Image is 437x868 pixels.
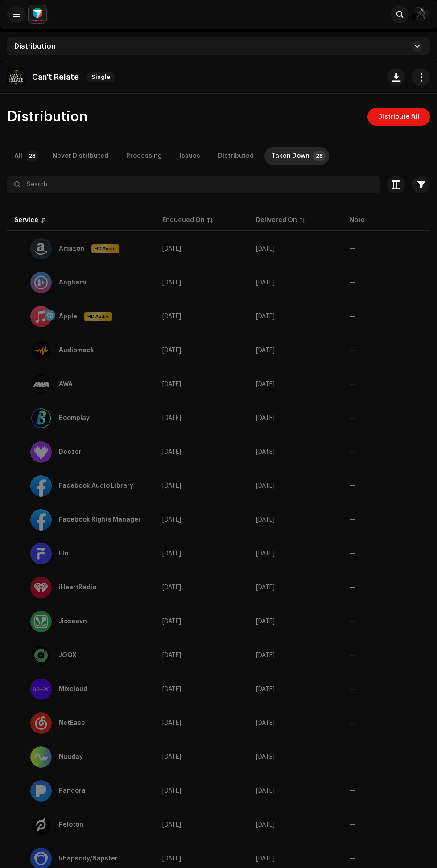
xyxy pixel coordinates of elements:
span: Sep 6, 2025 [256,280,275,286]
div: Apple [59,313,77,320]
div: Flo [59,551,68,557]
re-a-table-badge: — [350,313,355,320]
span: Sep 5, 2025 [162,483,181,489]
span: Sep 8, 2025 [256,313,275,320]
re-a-table-badge: — [350,788,355,794]
div: Jiosaavn [59,618,87,625]
span: Sep 5, 2025 [162,618,181,625]
span: Sep 6, 2025 [256,652,275,658]
input: Search [7,176,380,193]
span: Sep 5, 2025 [256,788,275,794]
re-a-table-badge: — [350,483,355,489]
p-badge: 28 [26,151,38,161]
span: Sep 5, 2025 [256,449,275,455]
div: Audiomack [59,347,94,354]
span: Sep 5, 2025 [162,856,181,862]
re-a-table-badge: — [350,347,355,354]
div: Peloton [59,822,83,828]
div: Distributed [218,147,254,165]
re-a-table-badge: — [350,246,355,252]
span: Sep 6, 2025 [256,381,275,387]
span: Sep 5, 2025 [162,517,181,523]
span: Sep 5, 2025 [162,720,181,726]
div: Rhapsody/Napster [59,856,118,862]
div: AWA [59,381,73,387]
div: Facebook Rights Manager [59,517,141,523]
span: Sep 5, 2025 [162,754,181,760]
div: JOOX [59,652,77,658]
span: Sep 5, 2025 [162,415,181,421]
span: Sep 6, 2025 [256,483,275,489]
div: Boomplay [59,415,90,421]
div: Delivered On [256,216,297,225]
re-a-table-badge: — [350,618,355,625]
img: 74d4eda9-27af-4db6-8db4-de24943ea3fd [7,68,25,86]
div: Facebook Audio Library [59,483,133,489]
re-a-table-badge: — [350,381,355,387]
span: Sep 6, 2025 [256,551,275,557]
span: Sep 5, 2025 [162,551,181,557]
span: Distribute All [378,108,419,126]
div: Issues [180,147,200,165]
span: Sep 5, 2025 [162,280,181,286]
re-a-table-badge: — [350,449,355,455]
span: Sep 5, 2025 [162,652,181,658]
re-a-table-badge: — [350,652,355,658]
div: NetEase [59,720,85,726]
span: Sep 5, 2025 [162,822,181,828]
button: Distribute All [367,108,430,126]
span: Sep 5, 2025 [162,584,181,591]
span: Sep 6, 2025 [256,686,275,692]
div: All [14,147,22,165]
span: Sep 5, 2025 [162,347,181,354]
span: Sep 6, 2025 [256,720,275,726]
re-a-table-badge: — [350,822,355,828]
span: Sep 5, 2025 [162,686,181,692]
div: Taken Down [272,147,309,165]
p: Can't Relate [32,73,79,82]
re-a-table-badge: — [350,720,355,726]
re-a-table-badge: — [350,280,355,286]
span: Single [86,72,115,82]
div: Processing [126,147,162,165]
span: Sep 5, 2025 [256,584,275,591]
div: Amazon [59,246,84,252]
span: Sep 5, 2025 [162,381,181,387]
span: Distribution [7,110,87,124]
re-a-table-badge: — [350,517,355,523]
span: Sep 5, 2025 [256,246,275,252]
span: Sep 5, 2025 [256,754,275,760]
img: 9673330d-687a-4d83-9b8b-16fcb02f7197 [412,5,430,23]
re-a-table-badge: — [350,754,355,760]
div: Deezer [59,449,82,455]
span: Sep 8, 2025 [162,313,181,320]
img: feab3aad-9b62-475c-8caf-26f15a9573ee [29,5,46,23]
span: Sep 5, 2025 [256,856,275,862]
div: Enqueued On [162,216,205,225]
span: Sep 9, 2025 [256,347,275,354]
re-a-table-badge: — [350,856,355,862]
span: Sep 5, 2025 [162,246,181,252]
span: Sep 6, 2025 [256,415,275,421]
div: Nuuday [59,754,83,760]
span: Sep 5, 2025 [162,788,181,794]
re-a-table-badge: — [350,551,355,557]
span: Sep 6, 2025 [256,618,275,625]
div: Mixcloud [59,686,87,692]
span: HD Audio [85,313,111,320]
span: Distribution [14,43,56,50]
span: Sep 5, 2025 [162,449,181,455]
div: Never Distributed [53,147,108,165]
re-a-table-badge: — [350,415,355,421]
span: HD Audio [92,246,118,252]
re-a-table-badge: — [350,686,355,692]
div: iHeartRadio [59,584,96,591]
span: Sep 6, 2025 [256,517,275,523]
re-a-table-badge: — [350,584,355,591]
span: Sep 6, 2025 [256,822,275,828]
div: Service [14,216,38,225]
p-badge: 28 [313,151,326,161]
div: Pandora [59,788,86,794]
div: Anghami [59,280,87,286]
